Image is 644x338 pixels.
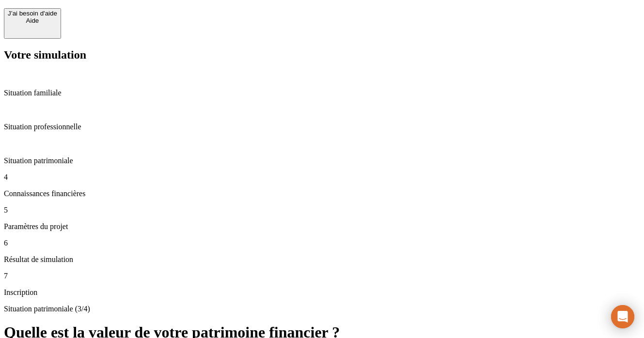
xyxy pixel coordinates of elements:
div: Ouvrir le Messenger Intercom [611,305,634,328]
h2: Votre simulation [4,48,640,61]
p: Situation patrimoniale (3/4) [4,305,640,313]
p: Résultat de simulation [4,255,640,264]
p: Connaissances financières [4,189,640,198]
button: J’ai besoin d'aideAide [4,8,61,39]
p: 4 [4,173,640,182]
div: J’ai besoin d'aide [8,10,57,17]
p: 6 [4,239,640,247]
p: Inscription [4,288,640,297]
p: 5 [4,206,640,215]
p: Situation professionnelle [4,123,640,131]
p: 7 [4,272,640,280]
div: Aide [8,17,57,24]
p: Situation patrimoniale [4,156,640,165]
p: Situation familiale [4,89,640,97]
p: Paramètres du projet [4,222,640,231]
